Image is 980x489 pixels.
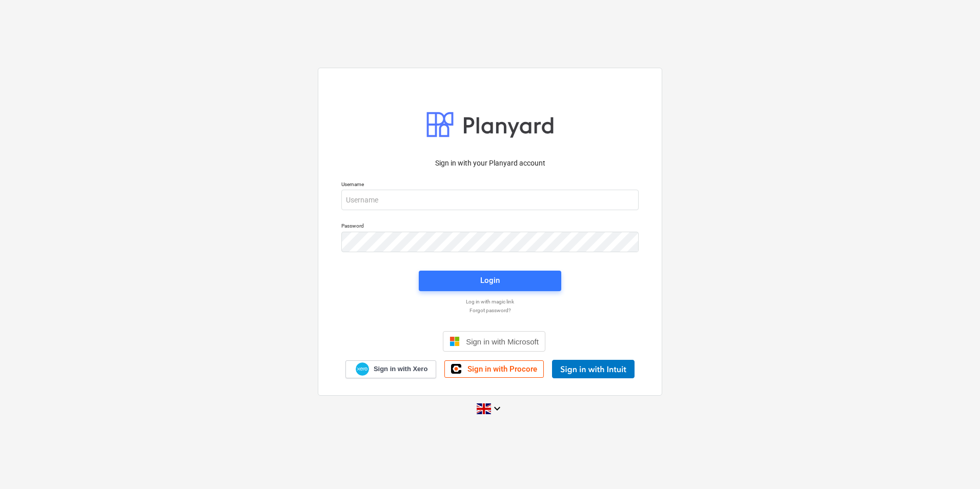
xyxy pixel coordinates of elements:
[356,362,369,376] img: Xero logo
[374,364,427,374] span: Sign in with Xero
[341,181,639,190] p: Username
[480,274,500,287] div: Login
[450,336,460,347] img: Microsoft logo
[341,222,639,231] p: Password
[336,307,644,314] a: Forgot password?
[341,158,639,169] p: Sign in with your Planyard account
[419,271,561,291] button: Login
[341,190,639,210] input: Username
[336,298,644,305] a: Log in with magic link
[491,402,503,415] i: keyboard_arrow_down
[466,337,539,346] span: Sign in with Microsoft
[345,360,437,378] a: Sign in with Xero
[467,364,537,374] span: Sign in with Procore
[444,360,544,378] a: Sign in with Procore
